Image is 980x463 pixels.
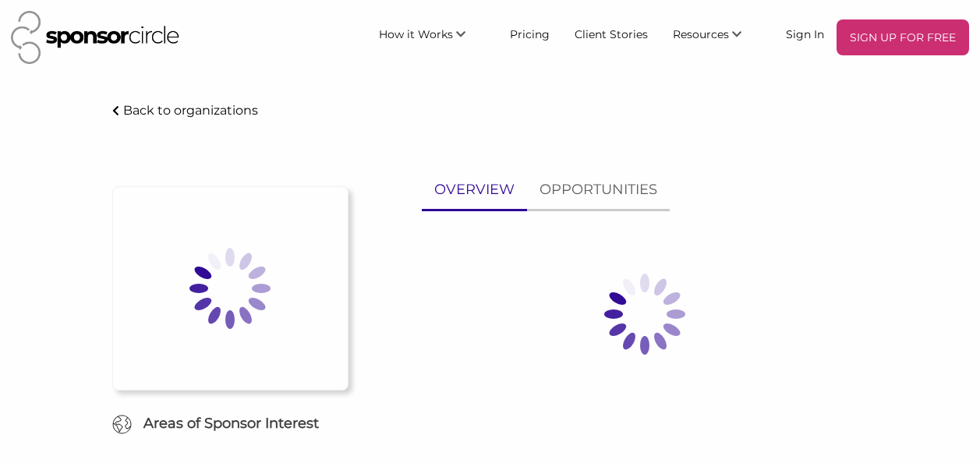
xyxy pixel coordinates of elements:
[562,19,660,48] a: Client Stories
[112,415,133,435] img: Globe Icon
[773,19,837,48] a: Sign In
[434,178,515,201] p: OVERVIEW
[366,19,497,55] li: How it Works
[123,103,258,118] p: Back to organizations
[673,27,729,41] span: Resources
[540,178,657,201] p: OPPORTUNITIES
[379,27,453,41] span: How it Works
[660,19,773,55] li: Resources
[101,414,360,433] h6: Areas of Sponsor Interest
[567,236,723,392] img: Loading spinner
[11,11,179,64] img: Sponsor Circle Logo
[843,26,963,49] p: SIGN UP FOR FREE
[497,19,562,48] a: Pricing
[152,210,308,366] img: Loading spinner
